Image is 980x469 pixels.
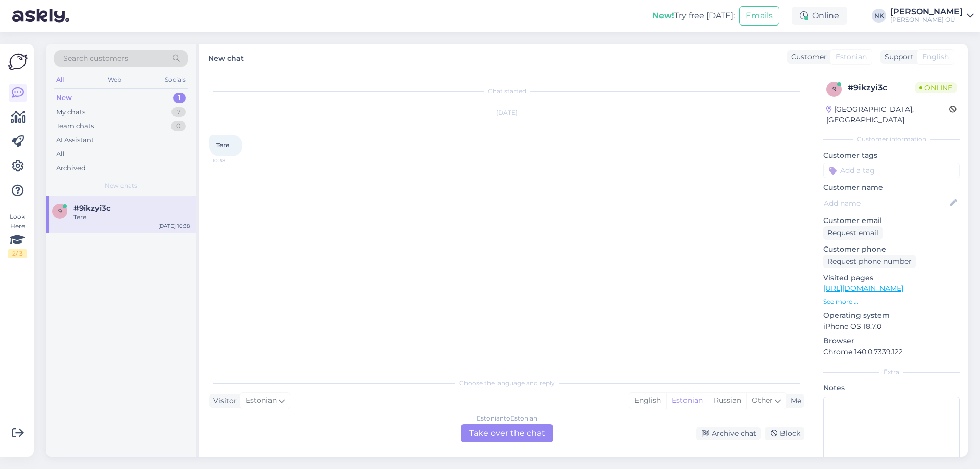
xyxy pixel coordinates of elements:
[158,222,190,230] div: [DATE] 10:38
[739,6,779,26] button: Emails
[832,85,836,93] span: 9
[823,150,960,161] p: Customer tags
[8,249,27,258] div: 2 / 3
[477,414,537,423] div: Estonian to Estonian
[890,16,963,24] div: [PERSON_NAME] OÜ
[872,9,886,23] div: NK
[765,427,804,440] div: Block
[787,396,801,406] div: Me
[823,310,960,321] p: Operating system
[708,393,746,408] div: Russian
[652,11,674,20] b: New!
[823,226,883,240] div: Request email
[105,181,137,190] span: New chats
[823,244,960,255] p: Customer phone
[209,396,237,406] div: Visitor
[823,163,960,178] input: Add a tag
[823,284,903,293] a: [URL][DOMAIN_NAME]
[826,104,949,126] div: [GEOGRAPHIC_DATA], [GEOGRAPHIC_DATA]
[63,53,128,64] span: Search customers
[209,108,804,117] div: [DATE]
[696,427,761,440] div: Archive chat
[163,73,188,86] div: Socials
[890,8,963,16] div: [PERSON_NAME]
[823,367,960,377] div: Extra
[56,135,94,145] div: AI Assistant
[787,52,827,62] div: Customer
[8,212,27,258] div: Look Here
[915,82,957,93] span: Online
[56,149,65,159] div: All
[171,107,186,117] div: 7
[823,336,960,347] p: Browser
[629,393,666,408] div: English
[823,383,960,393] p: Notes
[216,141,229,149] span: Tere
[54,73,66,86] div: All
[73,213,190,222] div: Tere
[792,7,847,25] div: Online
[246,395,277,406] span: Estonian
[209,87,804,96] div: Chat started
[880,52,914,62] div: Support
[823,182,960,193] p: Customer name
[922,52,949,62] span: English
[823,215,960,226] p: Customer email
[890,8,974,24] a: [PERSON_NAME][PERSON_NAME] OÜ
[823,135,960,144] div: Customer information
[752,396,773,405] span: Other
[208,50,244,64] label: New chat
[824,198,948,209] input: Add name
[173,93,186,103] div: 1
[56,163,86,174] div: Archived
[212,157,251,164] span: 10:38
[823,321,960,332] p: iPhone OS 18.7.0
[652,10,735,22] div: Try free [DATE]:
[848,82,915,94] div: # 9ikzyi3c
[56,93,72,103] div: New
[823,255,916,268] div: Request phone number
[56,107,85,117] div: My chats
[56,121,94,131] div: Team chats
[823,347,960,357] p: Chrome 140.0.7339.122
[209,379,804,388] div: Choose the language and reply
[823,273,960,283] p: Visited pages
[836,52,867,62] span: Estonian
[666,393,708,408] div: Estonian
[8,52,28,71] img: Askly Logo
[823,297,960,306] p: See more ...
[73,204,111,213] span: #9ikzyi3c
[171,121,186,131] div: 0
[106,73,124,86] div: Web
[58,207,62,215] span: 9
[461,424,553,442] div: Take over the chat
